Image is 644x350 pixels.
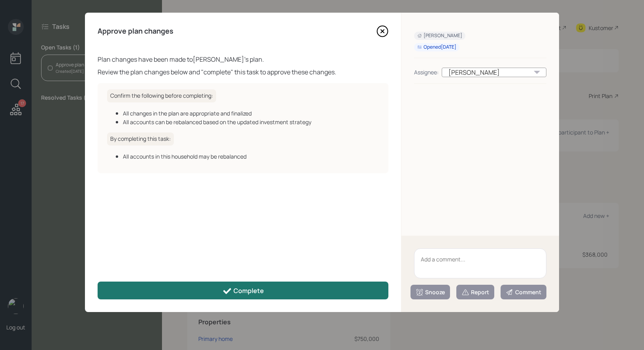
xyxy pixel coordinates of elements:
[98,67,388,77] div: Review the plan changes below and "complete" this task to approve these changes.
[411,285,450,299] button: Snooze
[123,152,379,161] div: All accounts in this household may be rebalanced
[416,288,445,296] div: Snooze
[123,118,379,126] div: All accounts can be rebalanced based on the updated investment strategy
[417,44,456,51] div: Opened [DATE]
[506,288,541,296] div: Comment
[107,89,216,102] h6: Confirm the following before completing:
[98,27,173,36] h4: Approve plan changes
[222,286,264,296] div: Complete
[456,285,494,299] button: Report
[107,132,174,146] h6: By completing this task:
[414,68,439,76] div: Assignee:
[501,285,546,299] button: Comment
[417,32,462,39] div: [PERSON_NAME]
[98,282,388,299] button: Complete
[442,68,546,77] div: [PERSON_NAME]
[461,288,489,296] div: Report
[98,55,388,64] div: Plan changes have been made to [PERSON_NAME] 's plan.
[123,109,379,117] div: All changes in the plan are appropriate and finalized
